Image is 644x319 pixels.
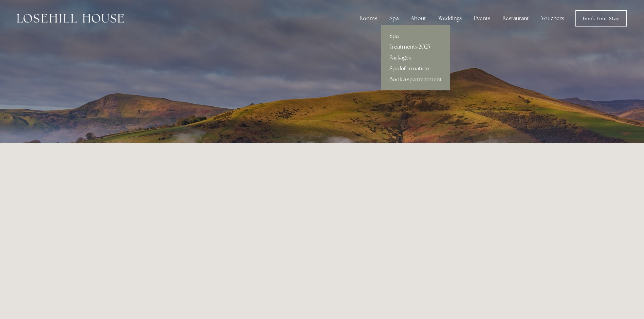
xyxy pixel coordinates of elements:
[433,12,467,25] div: Weddings
[384,12,404,25] div: Spa
[381,74,450,85] a: Book a spa treatment
[381,52,450,63] a: Packages
[354,12,383,25] div: Rooms
[497,12,534,25] div: Restaurant
[17,14,124,23] img: Losehill House
[468,12,496,25] div: Events
[405,12,431,25] div: About
[575,10,627,26] a: Book Your Stay
[381,63,450,74] a: Spa Information
[381,31,450,41] a: Spa
[381,41,450,52] a: Treatments 2025
[536,12,569,25] a: Vouchers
